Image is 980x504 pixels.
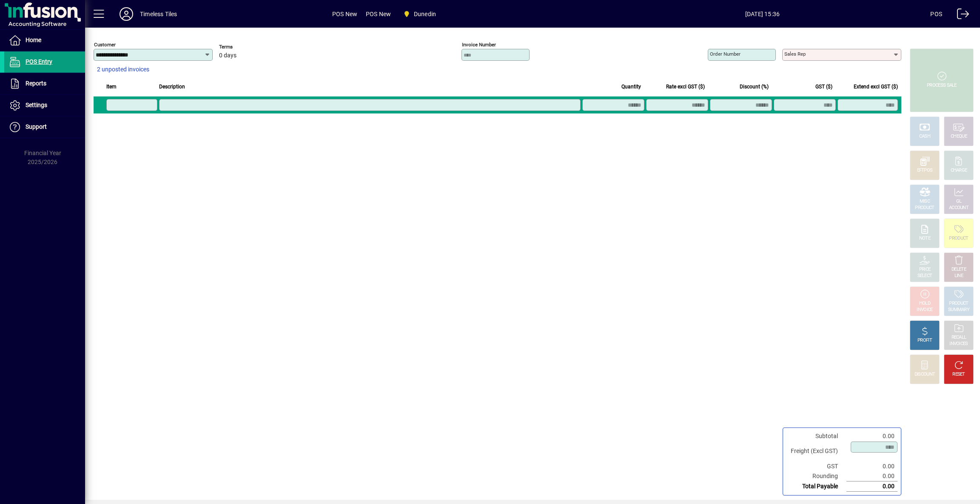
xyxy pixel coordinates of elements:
td: Rounding [786,471,846,481]
div: CHARGE [951,167,967,174]
span: 2 unposted invoices [97,65,149,74]
span: POS Entry [26,58,52,65]
span: Home [26,37,41,43]
td: Freight (Excl GST) [786,441,846,462]
div: CHEQUE [951,133,967,140]
div: PRODUCT [949,300,968,307]
td: 0.00 [846,471,897,481]
span: Rate excl GST ($) [666,82,705,91]
div: MISC [920,198,930,205]
span: POS New [332,7,357,21]
td: 0.00 [846,481,897,492]
div: PRICE [919,266,931,273]
div: DELETE [952,266,966,273]
span: POS New [366,7,391,21]
a: Settings [4,95,85,116]
span: GST ($) [815,82,832,91]
span: Discount (%) [740,82,769,91]
button: 2 unposted invoices [94,62,153,77]
td: GST [786,462,846,471]
div: INVOICES [949,341,968,347]
div: EFTPOS [917,167,933,174]
span: Terms [219,44,270,50]
span: Reports [26,80,46,87]
div: PROFIT [917,337,932,344]
span: Quantity [621,82,641,91]
span: Support [26,123,47,130]
div: INVOICE [917,307,932,313]
div: ACCOUNT [949,205,969,211]
span: Description [159,82,185,91]
div: GL [956,198,962,205]
div: DISCOUNT [914,371,935,378]
span: Settings [26,102,47,108]
div: PRODUCT [949,235,968,242]
a: Home [4,30,85,51]
div: NOTE [919,235,930,242]
div: HOLD [919,300,930,307]
div: LINE [954,273,963,279]
mat-label: Invoice number [462,42,496,48]
div: RECALL [952,334,966,341]
td: Subtotal [786,431,846,441]
mat-label: Customer [94,42,116,48]
div: SELECT [917,273,932,279]
span: 0 days [219,52,236,59]
span: Item [106,82,117,91]
div: PROCESS SALE [927,82,957,89]
div: RESET [952,371,965,378]
a: Logout [951,2,969,29]
mat-label: Sales rep [784,51,806,57]
button: Profile [113,6,140,22]
div: POS [930,7,942,21]
div: CASH [919,133,930,140]
span: Dunedin [414,7,436,21]
span: [DATE] 15:36 [595,7,931,21]
div: PRODUCT [915,205,934,211]
span: Dunedin [399,6,439,22]
div: SUMMARY [948,307,969,313]
a: Support [4,116,85,138]
div: Timeless Tiles [140,7,177,21]
span: Extend excl GST ($) [854,82,898,91]
mat-label: Order number [710,51,741,57]
td: Total Payable [786,481,846,492]
td: 0.00 [846,462,897,471]
td: 0.00 [846,431,897,441]
a: Reports [4,73,85,94]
